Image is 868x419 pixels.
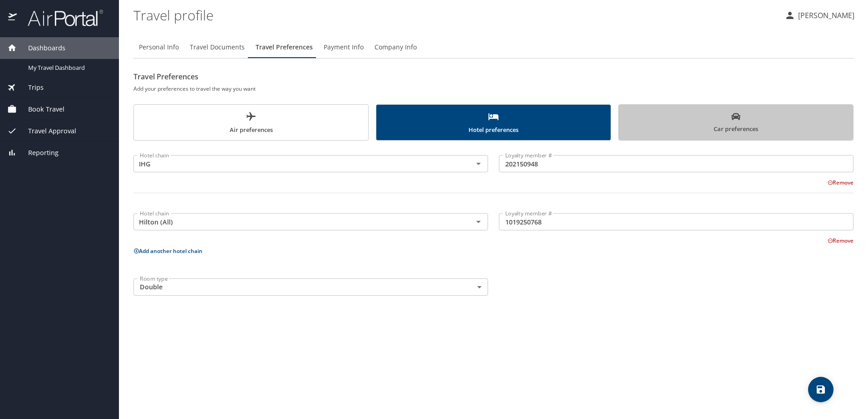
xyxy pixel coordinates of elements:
span: Personal Info [139,42,179,53]
h6: Add your preferences to travel the way you want [133,84,853,93]
span: Air preferences [139,111,363,135]
h2: Travel Preferences [133,69,853,84]
span: Car preferences [624,112,848,134]
span: Travel Preferences [256,42,313,53]
img: icon-airportal.png [8,9,18,27]
input: Select a hotel chain [136,216,459,228]
span: Travel Approval [17,126,76,136]
span: Travel Documents [190,42,245,53]
button: save [808,377,833,402]
button: Remove [828,237,853,244]
button: Open [472,157,485,170]
button: [PERSON_NAME] [781,7,858,24]
h1: Travel profile [133,1,777,29]
span: Company Info [375,42,417,53]
button: Add another hotel chain [133,247,202,255]
span: Dashboards [17,43,65,53]
span: Trips [17,83,44,93]
button: Remove [828,179,853,186]
div: Double [133,278,488,296]
span: Reporting [17,148,59,158]
p: [PERSON_NAME] [795,10,854,21]
input: Select a hotel chain [136,158,459,170]
span: My Travel Dashboard [28,63,108,72]
span: Hotel preferences [382,111,605,135]
div: Profile [133,36,853,58]
span: Book Travel [17,104,64,114]
div: scrollable force tabs example [133,104,853,141]
span: Payment Info [324,42,364,53]
img: airportal-logo.png [18,9,103,27]
button: Open [472,215,485,228]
